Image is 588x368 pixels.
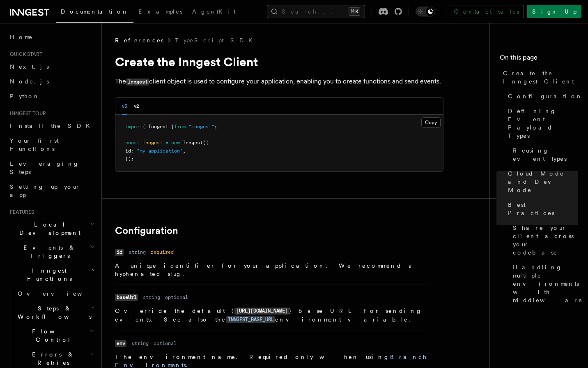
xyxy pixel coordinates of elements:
span: from [174,124,186,130]
dd: string [129,249,146,255]
a: Setting up your app [7,179,96,202]
code: [URL][DOMAIN_NAME] [234,308,289,315]
p: Override the default ( ) base URL for sending events. See also the environment variable. [115,307,430,324]
span: Reusing event types [513,146,578,163]
p: The client object is used to configure your application, enabling you to create functions and sen... [115,76,443,88]
span: inngest [142,140,163,146]
a: Python [7,89,96,104]
a: Configuration [115,225,178,236]
a: Documentation [56,2,133,23]
span: "inngest" [188,124,214,130]
span: const [125,140,140,146]
span: import [125,124,142,130]
a: Sign Up [527,5,581,18]
span: Setting up your app [10,183,80,198]
dd: required [151,249,174,255]
span: Documentation [61,8,129,15]
span: Local Development [7,220,90,237]
button: Toggle dark mode [416,7,435,16]
span: Features [7,209,34,215]
span: Inngest [183,140,203,146]
a: Examples [133,2,187,22]
a: Next.js [7,59,96,74]
span: Inngest tour [7,110,46,117]
code: baseUrl [115,294,138,301]
span: Overview [18,290,102,297]
span: Create the Inngest Client [503,69,578,86]
a: AgentKit [187,2,241,22]
span: Node.js [10,78,49,85]
span: Errors & Retries [14,350,89,367]
a: Overview [14,286,96,301]
code: Inngest [126,79,149,86]
button: v3 [122,98,127,115]
a: Home [7,30,96,44]
button: Inngest Functions [7,263,96,286]
span: References [115,36,163,44]
dd: optional [154,340,177,347]
span: Flow Control [14,327,89,344]
a: INNGEST_BASE_URL [226,316,275,323]
button: Copy [421,117,441,128]
button: Steps & Workflows [14,301,96,324]
a: Configuration [505,89,578,104]
button: Events & Triggers [7,240,96,263]
span: Handling multiple environments with middleware [513,263,583,304]
span: , [183,148,186,154]
a: Install the SDK [7,118,96,133]
span: Cloud Mode and Dev Mode [508,169,578,194]
span: Inngest Functions [7,266,89,283]
button: v2 [134,98,139,115]
button: Local Development [7,217,96,240]
span: Configuration [508,92,583,100]
a: Contact sales [449,5,524,18]
span: : [131,148,134,154]
dd: string [131,340,149,347]
a: Reusing event types [510,143,578,166]
span: Your first Functions [10,137,59,152]
span: Examples [138,8,182,15]
span: "my-application" [137,148,183,154]
span: Events & Triggers [7,243,90,260]
span: = [165,140,168,146]
span: Leveraging Steps [10,160,79,175]
span: Install the SDK [10,123,95,129]
a: Defining Event Payload Types [505,104,578,143]
span: Home [10,33,33,41]
span: Quick start [7,51,42,58]
a: Your first Functions [7,133,96,156]
a: Share your client across your codebase [510,220,578,260]
span: new [171,140,180,146]
a: TypeScript SDK [175,36,257,44]
span: id [125,148,131,154]
a: Create the Inngest Client [500,66,578,89]
span: Best Practices [508,201,578,217]
a: Handling multiple environments with middleware [510,260,578,308]
span: Share your client across your codebase [513,224,578,257]
a: Best Practices [505,197,578,220]
span: Defining Event Payload Types [508,107,578,140]
code: id [115,249,124,256]
button: Search...⌘K [267,5,365,18]
a: Node.js [7,74,96,89]
h4: On this page [500,53,578,66]
span: }); [125,156,134,162]
a: Cloud Mode and Dev Mode [505,166,578,197]
code: env [115,340,126,347]
span: Python [10,93,40,100]
h1: Create the Inngest Client [115,54,443,69]
span: ; [214,124,217,130]
span: Next.js [10,63,49,70]
button: Flow Control [14,324,96,347]
kbd: ⌘K [349,7,360,16]
span: ({ [203,140,209,146]
dd: optional [165,294,188,301]
dd: string [143,294,160,301]
span: AgentKit [192,8,236,15]
span: Steps & Workflows [14,304,92,321]
a: Leveraging Steps [7,156,96,179]
p: A unique identifier for your application. We recommend a hyphenated slug. [115,262,430,278]
span: { Inngest } [142,124,174,130]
